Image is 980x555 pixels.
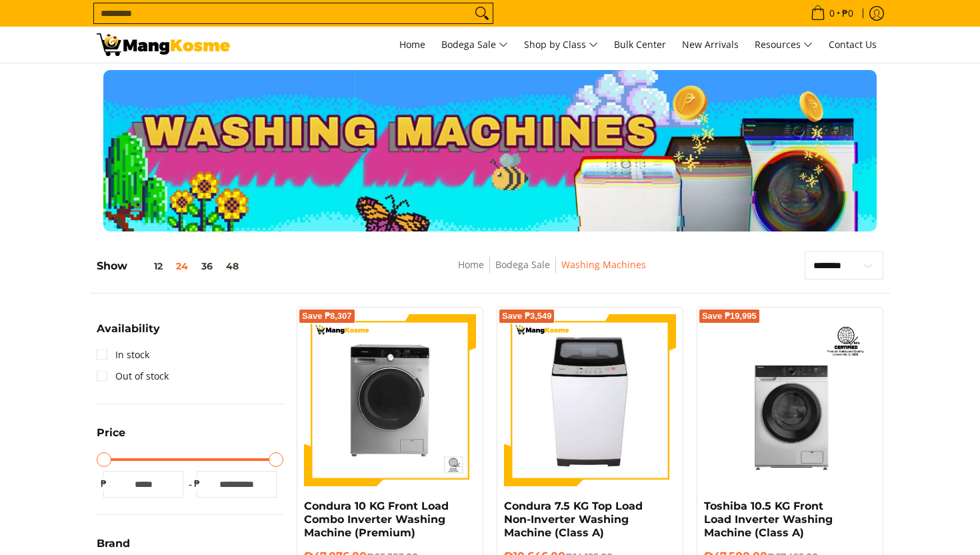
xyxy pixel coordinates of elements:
[97,259,245,273] h5: Show
[97,366,169,387] a: Out of stock
[517,27,605,63] a: Shop by Class
[219,261,245,271] button: 48
[190,477,203,490] span: ₱
[822,27,883,63] a: Contact Us
[471,3,493,23] button: Search
[829,38,877,51] span: Contact Us
[827,9,837,18] span: 0
[807,6,857,21] span: •
[97,324,160,344] summary: Open
[97,33,230,56] img: Washing Machines l Mang Kosme: Home Appliances Warehouse Sale Partner
[840,9,855,18] span: ₱0
[195,261,219,271] button: 36
[495,258,550,271] a: Bodega Sale
[127,261,169,271] button: 12
[97,324,160,334] span: Availability
[504,500,643,539] a: Condura 7.5 KG Top Load Non-Inverter Washing Machine (Class A)
[561,258,646,271] a: Washing Machines
[361,257,743,287] nav: Breadcrumbs
[97,428,125,438] span: Price
[399,38,425,51] span: Home
[702,312,757,320] span: Save ₱19,995
[509,314,671,486] img: condura-7.5kg-topload-non-inverter-washing-machine-class-c-full-view-mang-kosme
[441,37,508,53] span: Bodega Sale
[435,27,515,63] a: Bodega Sale
[97,344,149,366] a: In stock
[524,37,598,53] span: Shop by Class
[97,428,125,448] summary: Open
[302,312,352,320] span: Save ₱8,307
[393,27,432,63] a: Home
[502,312,552,320] span: Save ₱3,549
[607,27,673,63] a: Bulk Center
[704,314,876,486] img: Toshiba 10.5 KG Front Load Inverter Washing Machine (Class A)
[755,37,813,53] span: Resources
[304,314,476,486] img: Condura 10 KG Front Load Combo Inverter Washing Machine (Premium)
[614,38,666,51] span: Bulk Center
[97,477,110,490] span: ₱
[682,38,739,51] span: New Arrivals
[169,261,195,271] button: 24
[243,27,883,63] nav: Main Menu
[704,500,833,539] a: Toshiba 10.5 KG Front Load Inverter Washing Machine (Class A)
[458,258,484,271] a: Home
[675,27,745,63] a: New Arrivals
[97,538,130,549] span: Brand
[748,27,819,63] a: Resources
[304,500,449,539] a: Condura 10 KG Front Load Combo Inverter Washing Machine (Premium)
